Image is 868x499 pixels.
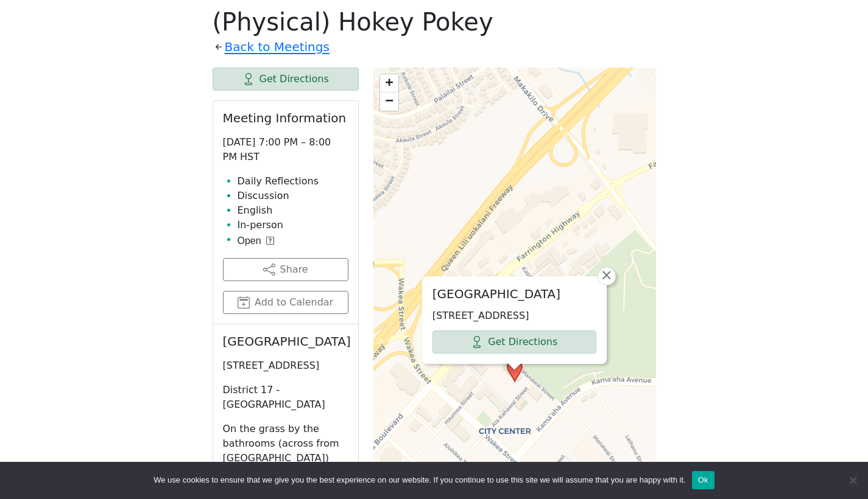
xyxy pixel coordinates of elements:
p: [STREET_ADDRESS] [223,358,348,373]
li: In-person [238,218,348,232]
a: Zoom in [380,74,398,92]
a: Zoom out [380,92,398,111]
li: English [238,203,348,218]
h2: [GEOGRAPHIC_DATA] [432,287,596,301]
a: Back to Meetings [225,37,330,58]
p: [STREET_ADDRESS] [432,309,596,323]
h2: [GEOGRAPHIC_DATA] [223,334,348,349]
span: No [847,474,859,486]
button: Open [238,234,274,248]
h1: (Physical) Hokey Pokey [213,7,656,37]
h2: Meeting Information [223,111,348,125]
button: Share [223,258,348,281]
a: Get Directions [213,68,359,91]
span: + [386,74,393,89]
li: Discussion [238,189,348,203]
span: × [601,268,613,282]
a: Get Directions [432,330,596,354]
a: Close popup [598,267,616,285]
span: We use cookies to ensure that we give you the best experience on our website. If you continue to ... [153,474,685,486]
button: Ok [692,471,715,489]
p: District 17 - [GEOGRAPHIC_DATA] [223,383,348,412]
p: On the grass by the bathrooms (across from [GEOGRAPHIC_DATA]) [223,422,348,466]
button: Add to Calendar [223,291,348,314]
li: Daily Reflections [238,174,348,189]
span: Open [238,234,261,248]
span: − [386,92,393,108]
p: [DATE] 7:00 PM – 8:00 PM HST [223,135,348,164]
